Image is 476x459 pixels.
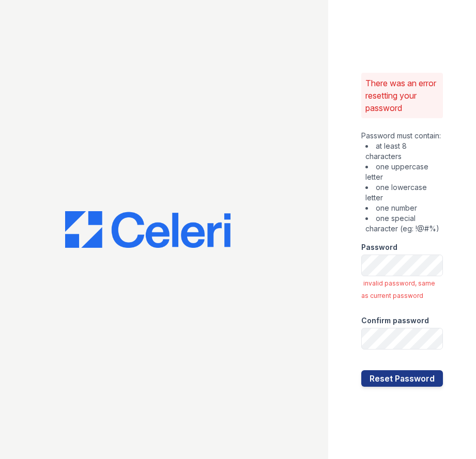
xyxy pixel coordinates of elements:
div: Password must contain: [361,131,443,234]
li: at least 8 characters [365,141,443,162]
p: There was an error resetting your password [365,77,439,114]
label: Password [361,242,397,252]
img: CE_Logo_Blue-a8612792a0a2168367f1c8372b55b34899dd931a85d93a1a3d3e32e68fde9ad4.png [65,211,231,248]
label: Confirm password [361,315,429,326]
li: one special character (eg: !@#%) [365,213,443,234]
span: invalid password, same as current password [361,279,435,299]
li: one number [365,203,443,213]
li: one uppercase letter [365,162,443,182]
button: Reset Password [361,370,443,387]
li: one lowercase letter [365,182,443,203]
